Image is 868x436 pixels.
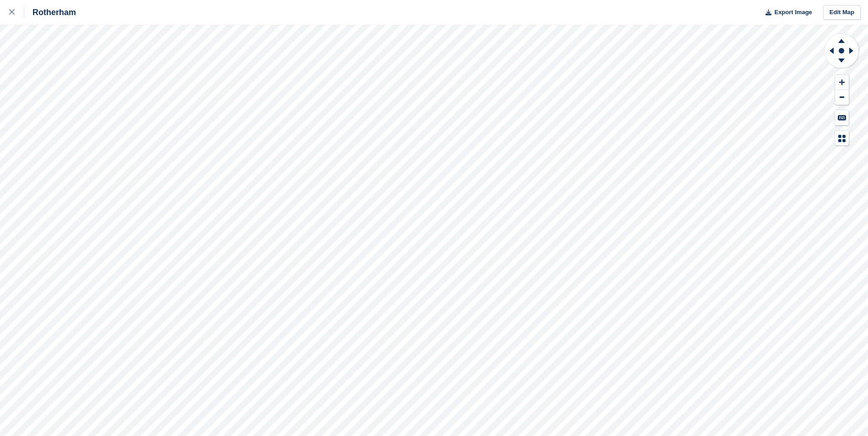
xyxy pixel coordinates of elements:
button: Map Legend [835,131,849,146]
span: Export Image [774,8,812,17]
a: Edit Map [823,5,861,20]
button: Zoom Out [835,90,849,105]
button: Export Image [760,5,812,20]
div: Rotherham [24,7,76,18]
button: Zoom In [835,75,849,90]
button: Keyboard Shortcuts [835,110,849,125]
